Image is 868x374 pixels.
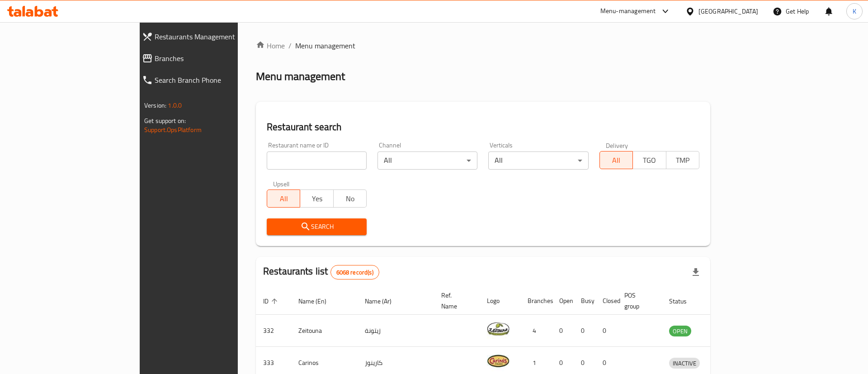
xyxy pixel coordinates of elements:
button: TMP [666,151,699,169]
span: TMP [670,154,696,167]
td: 0 [574,315,595,347]
a: Support.OpsPlatform [144,124,202,136]
li: / [288,40,292,51]
button: Yes [300,189,333,208]
label: Upsell [273,180,290,187]
span: Status [669,296,698,307]
a: Search Branch Phone [135,69,285,91]
h2: Menu management [256,69,345,84]
a: Branches [135,47,285,69]
span: K [853,6,856,16]
td: 0 [552,315,574,347]
span: INACTIVE [669,358,700,369]
th: Busy [574,287,595,315]
span: 1.0.0 [168,99,182,111]
div: Export file [685,261,707,283]
span: POS group [624,290,651,312]
label: Delivery [606,142,628,148]
th: Logo [480,287,520,315]
span: No [337,192,363,205]
span: TGO [637,154,662,167]
span: All [271,192,297,205]
button: All [267,189,300,208]
span: OPEN [669,326,691,336]
span: Yes [304,192,330,205]
span: Version: [144,99,166,111]
span: Name (Ar) [365,296,403,307]
td: زيتونة [358,315,434,347]
img: Carinos [487,350,509,372]
td: 0 [595,315,617,347]
th: Branches [520,287,552,315]
h2: Restaurant search [267,120,699,134]
button: All [599,151,633,169]
span: Restaurants Management [155,31,278,42]
button: No [333,189,367,208]
input: Search for restaurant name or ID.. [267,151,367,170]
button: TGO [632,151,666,169]
span: All [604,154,629,167]
a: Restaurants Management [135,26,285,47]
div: All [488,151,588,170]
div: Total records count [330,265,379,279]
div: Menu-management [600,6,656,17]
img: Zeitouna [487,317,509,340]
span: Get support on: [144,115,186,127]
span: Name (En) [298,296,338,307]
span: Search Branch Phone [155,75,278,85]
span: Branches [155,53,278,64]
div: [GEOGRAPHIC_DATA] [698,6,758,16]
button: Search [267,218,367,235]
div: All [377,151,477,170]
td: 4 [520,315,552,347]
span: Menu management [295,40,355,51]
th: Open [552,287,574,315]
nav: breadcrumb [256,40,710,51]
span: 6068 record(s) [331,268,379,277]
td: Zeitouna [291,315,358,347]
span: ID [263,296,280,307]
span: Search [274,221,359,232]
th: Closed [595,287,617,315]
h2: Restaurants list [263,265,379,279]
span: Ref. Name [441,290,469,312]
